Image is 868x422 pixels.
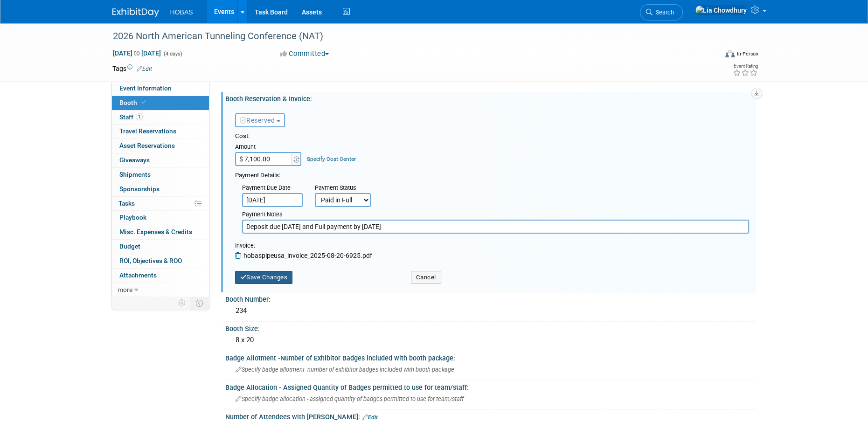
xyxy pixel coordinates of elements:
td: Tags [112,64,152,73]
span: Specify badge allotment -number of exhibitor badges included with booth package [236,366,454,373]
a: Edit [137,66,152,72]
a: Misc. Expenses & Credits [112,225,209,239]
span: to [132,49,141,57]
a: Budget [112,240,209,254]
span: Specify badge allocation - assigned quantity of badges permitted to use for team/staff [236,395,464,402]
a: Booth [112,96,209,110]
a: more [112,283,209,297]
img: ExhibitDay [112,8,159,17]
span: hobaspipeusa_invoice_2025-08-20-6925.pdf [243,252,372,259]
div: Cost: [235,132,749,141]
div: Booth Reservation & Invoice: [225,92,756,104]
span: Misc. Expenses & Credits [119,228,192,235]
span: Event Information [119,84,172,92]
span: Sponsorships [119,185,160,193]
a: Event Information [112,82,209,96]
button: Committed [277,49,333,59]
div: Payment Notes [242,210,749,220]
div: 234 [232,304,749,318]
a: Giveaways [112,153,209,167]
img: Format-Inperson.png [725,50,735,57]
a: Remove Attachment [235,252,243,259]
div: Amount [235,143,303,152]
a: Sponsorships [112,182,209,196]
a: Shipments [112,168,209,182]
a: Edit [362,414,378,421]
a: Staff1 [112,111,209,125]
span: ROI, Objectives & ROO [119,257,182,264]
div: 2026 North American Tunneling Conference (NAT) [110,28,703,45]
span: (4 days) [163,51,182,57]
div: Badge Allocation - Assigned Quantity of Badges permitted to use for team/staff: [225,380,756,392]
a: Asset Reservations [112,139,209,153]
span: 1 [136,113,143,120]
div: Payment Status [315,184,377,193]
span: Reserved [240,117,275,124]
div: 8 x 20 [232,333,749,347]
span: Budget [119,242,140,250]
span: [DATE] [DATE] [112,49,161,57]
div: Booth Number: [225,292,756,304]
i: Booth reservation complete [141,100,146,105]
div: Invoice: [235,242,372,251]
span: Staff [119,113,143,121]
span: Search [653,9,674,16]
td: Toggle Event Tabs [190,297,209,309]
button: Reserved [235,113,285,127]
a: Playbook [112,211,209,225]
span: Travel Reservations [119,127,176,135]
span: Booth [119,99,148,106]
div: Payment Due Date [242,184,301,193]
span: Attachments [119,271,157,279]
span: HOBAS [170,8,193,16]
div: In-Person [736,50,758,57]
span: Shipments [119,171,151,178]
div: Event Format [662,48,758,62]
td: Personalize Event Tab Strip [174,297,190,309]
a: Specify Cost Center [307,156,356,162]
span: Giveaways [119,156,150,164]
div: Number of Attendees with [PERSON_NAME]: [225,410,756,422]
div: Badge Allotment -Number of Exhibitor Badges included with booth package: [225,351,756,363]
span: Asset Reservations [119,142,175,149]
button: Save Changes [235,271,293,284]
a: Attachments [112,269,209,283]
div: Booth Size: [225,322,756,333]
div: Event Rating [732,64,757,69]
a: ROI, Objectives & ROO [112,254,209,268]
span: Tasks [118,200,135,207]
a: Tasks [112,197,209,211]
span: Playbook [119,214,146,221]
img: Lia Chowdhury [695,5,747,15]
span: more [118,286,132,293]
a: Search [640,4,683,21]
a: Travel Reservations [112,125,209,138]
div: Payment Details: [235,169,749,180]
button: Cancel [411,271,441,284]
